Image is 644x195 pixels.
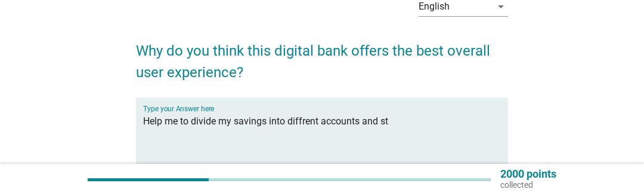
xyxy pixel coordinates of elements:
[136,28,508,83] h2: Why do you think this digital bank offers the best overall user experience?
[419,1,450,12] div: English
[500,179,556,190] p: collected
[143,112,508,175] textarea: Type your Answer here
[500,169,556,179] p: 2000 points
